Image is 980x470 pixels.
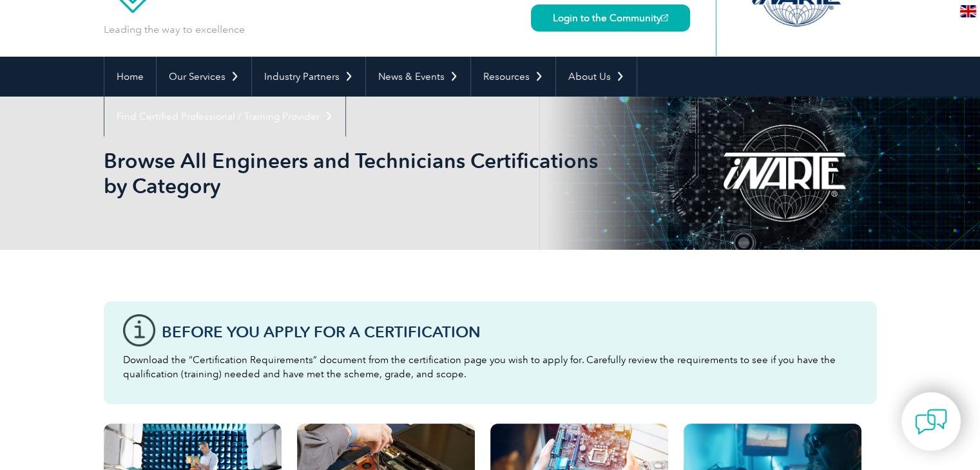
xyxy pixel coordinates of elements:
[104,23,245,37] p: Leading the way to excellence
[531,5,690,32] a: Login to the Community
[661,14,668,21] img: open_square.png
[157,57,251,97] a: Our Services
[104,97,345,136] a: Find Certified Professional / Training Provider
[960,5,976,17] img: en
[556,57,637,97] a: About Us
[162,324,858,340] h3: Before You Apply For a Certification
[471,57,555,97] a: Resources
[123,353,858,381] p: Download the “Certification Requirements” document from the certification page you wish to apply ...
[104,148,599,198] h1: Browse All Engineers and Technicians Certifications by Category
[252,57,365,97] a: Industry Partners
[915,406,947,438] img: contact-chat.png
[366,57,470,97] a: News & Events
[104,57,156,97] a: Home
